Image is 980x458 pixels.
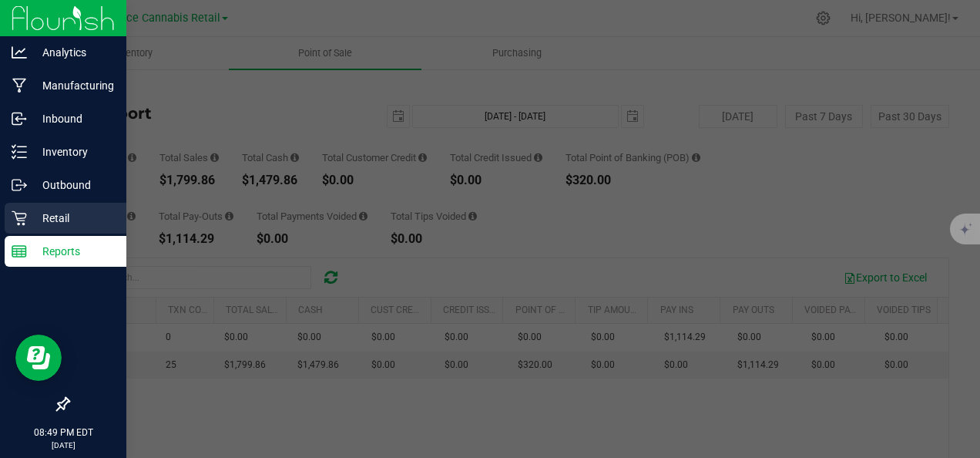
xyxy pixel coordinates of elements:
[15,335,62,381] iframe: Resource center
[7,426,119,439] p: 08:49 PM EDT
[27,76,119,95] p: Manufacturing
[27,143,119,161] p: Inventory
[12,45,27,60] inline-svg: Analytics
[12,78,27,93] inline-svg: Manufacturing
[12,111,27,126] inline-svg: Inbound
[27,43,119,62] p: Analytics
[12,177,27,193] inline-svg: Outbound
[12,244,27,259] inline-svg: Reports
[27,209,119,227] p: Retail
[27,242,119,261] p: Reports
[12,144,27,160] inline-svg: Inventory
[27,176,119,194] p: Outbound
[7,439,119,451] p: [DATE]
[12,210,27,226] inline-svg: Retail
[27,109,119,128] p: Inbound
